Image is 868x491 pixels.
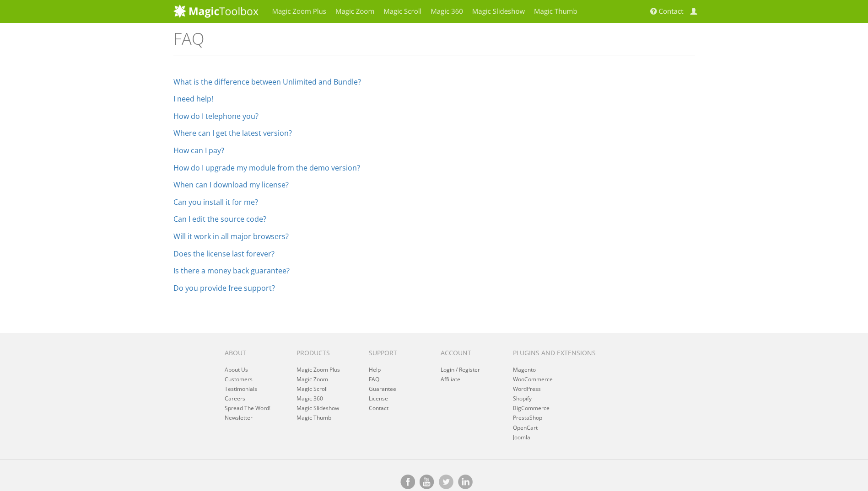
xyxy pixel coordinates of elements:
h6: Support [369,349,427,356]
h1: FAQ [173,30,695,55]
a: PrestaShop [513,414,542,422]
a: Magic Scroll [297,385,328,393]
a: Can you install it for me? [173,197,258,207]
a: When can I download my license? [173,180,289,190]
a: Guarantee [369,385,396,393]
a: Testimonials [225,385,257,393]
a: Magic Toolbox's Twitter account [439,475,453,489]
a: FAQ [369,375,379,383]
a: Magic Toolbox on Facebook [400,475,415,489]
a: How can I pay? [173,145,224,155]
a: Customers [225,375,253,383]
a: Magic Toolbox on [DOMAIN_NAME] [420,475,434,489]
a: Magic Slideshow [297,404,339,412]
a: Magic Thumb [297,414,331,422]
span: Contact [659,7,684,16]
a: Magento [513,366,536,374]
a: Do you provide free support? [173,283,275,293]
h6: Plugins and extensions [513,349,607,356]
h6: About [225,349,283,356]
a: Spread The Word! [225,404,270,412]
a: About Us [225,366,248,374]
a: Does the license last forever? [173,249,275,259]
a: Newsletter [225,414,253,422]
a: BigCommerce [513,404,550,412]
h6: Products [297,349,355,356]
a: Where can I get the latest version? [173,128,292,138]
a: Careers [225,395,245,402]
h6: Account [441,349,499,356]
a: Magic Toolbox on [DOMAIN_NAME] [458,475,473,489]
a: Magic Zoom [297,375,328,383]
a: Login / Register [441,366,480,374]
a: Affiliate [441,375,460,383]
a: WooCommerce [513,375,553,383]
a: Help [369,366,381,374]
a: Shopify [513,395,532,402]
a: Will it work in all major browsers? [173,231,289,241]
a: Magic Zoom Plus [297,366,340,374]
a: Joomla [513,433,530,441]
a: Can I edit the source code? [173,214,266,224]
a: OpenCart [513,424,538,432]
a: What is the difference between Unlimited and Bundle? [173,77,361,87]
a: WordPress [513,385,541,393]
a: License [369,395,388,402]
img: MagicToolbox.com - Image tools for your website [173,4,259,18]
a: How do I telephone you? [173,111,259,121]
a: How do I upgrade my module from the demo version? [173,163,360,173]
a: Contact [369,404,388,412]
a: Magic 360 [297,395,323,402]
a: Is there a money back guarantee? [173,266,290,276]
a: I need help! [173,94,213,104]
